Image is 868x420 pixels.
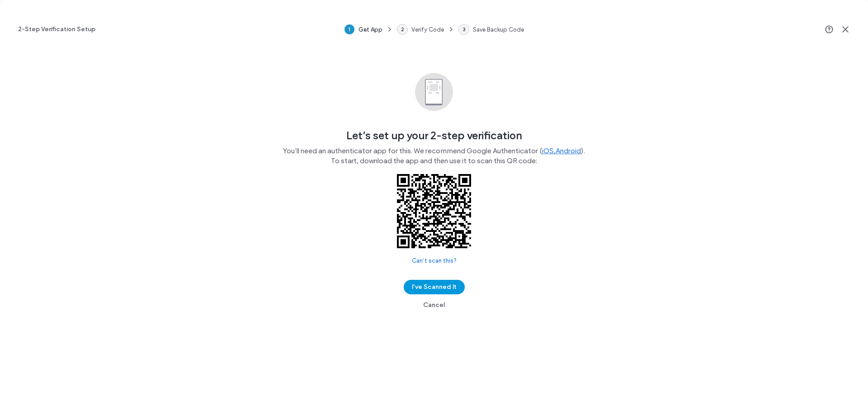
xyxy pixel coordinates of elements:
[542,146,556,155] a: iOS,
[404,280,465,294] button: I’ve Scanned It
[344,24,355,35] div: 1
[18,25,95,34] span: 2-Step Verification Setup
[283,146,585,166] span: You’ll need an authenticator app for this. We recommend Google Authenticator ( ). To start, downl...
[556,146,581,155] a: Android
[20,6,39,14] span: Help
[346,129,522,142] span: Let’s set up your 2-step verification
[359,26,382,33] span: Get App
[412,256,457,265] a: Can’t scan this?
[414,298,454,312] button: Cancel
[389,166,479,256] img: 0r+ALNmRNytfhmIAAAAAElFTkSuQmCC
